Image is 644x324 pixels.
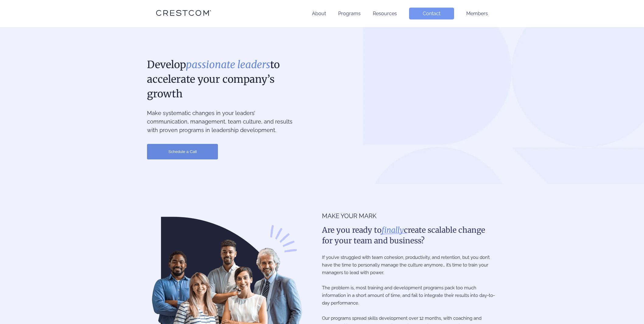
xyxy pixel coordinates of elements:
button: Schedule a Call [147,144,218,159]
a: Members [466,11,488,16]
a: Programs [338,11,361,16]
i: passionate leaders [186,58,270,71]
p: Make systematic changes in your leaders’ communication, management, team culture, and results wit... [147,109,295,134]
p: The problem is, most training and development programs pack too much information in a short amoun... [322,284,497,307]
a: Resources [373,11,397,16]
p: If you’ve struggled with team cohesion, productivity, and retention, but you don’t have the time ... [322,254,497,277]
h1: Develop to accelerate your company’s growth [147,57,295,101]
a: Contact [409,8,454,19]
i: finally [382,225,404,235]
h2: Are you ready to create scalable change for your team and business? [322,225,497,246]
span: MAKE YOUR MARK [322,211,497,221]
a: About [312,11,326,16]
iframe: YouTube video player [327,57,497,161]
